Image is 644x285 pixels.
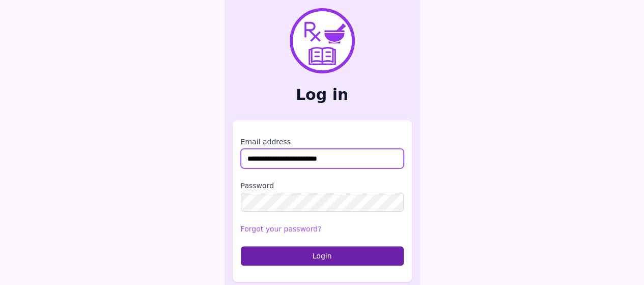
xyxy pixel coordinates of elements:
label: Email address [241,137,404,147]
h2: Log in [233,86,412,104]
label: Password [241,180,404,191]
a: Forgot your password? [241,225,322,233]
button: Login [241,246,404,266]
img: PharmXellence Logo [290,8,355,73]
